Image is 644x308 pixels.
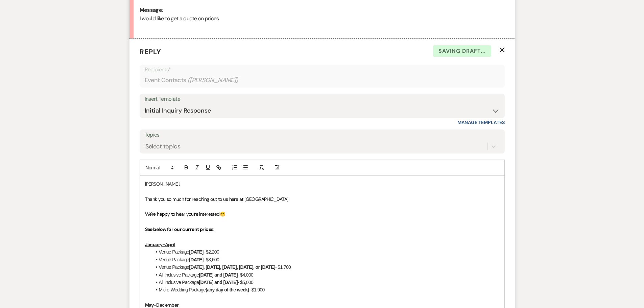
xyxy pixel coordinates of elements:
[188,76,238,85] span: ( [PERSON_NAME] )
[189,257,204,262] strong: [DATE]
[159,249,189,255] span: Venue Package
[204,249,219,255] span: - $2,200
[145,130,500,140] label: Topics
[199,280,238,285] strong: [DATE] and [DATE]
[145,302,179,308] u: May-December
[189,249,204,255] strong: [DATE]
[238,272,239,278] span: -
[433,45,491,57] span: Saving draft...
[238,280,253,285] span: - $5,000
[457,119,505,125] a: Manage Templates
[145,180,499,188] p: [PERSON_NAME],
[159,264,189,270] span: Venue Package
[159,257,189,262] span: Venue Package
[159,280,199,285] span: All Inclusive Package
[204,257,219,262] span: - $3,600
[159,287,206,292] span: Micro-Wedding Package
[249,287,264,292] span: - $1,900
[140,47,161,56] span: Reply
[145,142,181,151] div: Select topics
[145,196,289,202] span: Thank you so much for reaching out to us here at [GEOGRAPHIC_DATA]!
[189,264,275,270] strong: [DATE], [DATE], [DATE], [DATE], or [DATE]
[206,287,249,292] strong: (any day of the week)
[140,6,162,14] b: Message
[145,211,220,217] span: We're happy to hear you're interested
[145,65,500,74] p: Recipients*
[159,272,199,278] span: All Inclusive Package
[145,74,500,87] div: Event Contacts
[145,94,500,104] div: Insert Template
[145,241,175,247] u: January-April
[145,226,215,232] strong: See below for our current prices:
[275,264,291,270] span: - $1,700
[240,272,253,278] span: $4,000
[199,272,238,278] strong: [DATE] and [DATE]
[145,210,499,218] p: 😊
